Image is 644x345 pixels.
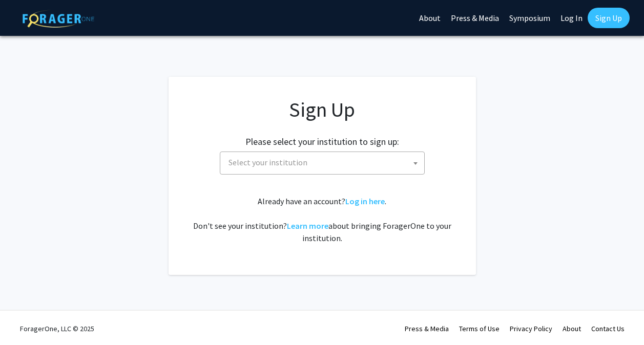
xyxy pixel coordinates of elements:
[220,152,425,175] span: Select your institution
[563,324,581,333] a: About
[591,324,625,333] a: Contact Us
[228,157,307,167] span: Select your institution
[588,8,630,28] a: Sign Up
[345,196,385,206] a: Log in here
[224,152,424,173] span: Select your institution
[405,324,449,333] a: Press & Media
[510,324,552,333] a: Privacy Policy
[189,195,455,244] div: Already have an account? . Don't see your institution? about bringing ForagerOne to your institut...
[287,221,328,231] a: Learn more about bringing ForagerOne to your institution
[459,324,500,333] a: Terms of Use
[23,10,94,28] img: ForagerOne Logo
[189,97,455,122] h1: Sign Up
[245,136,399,147] h2: Please select your institution to sign up:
